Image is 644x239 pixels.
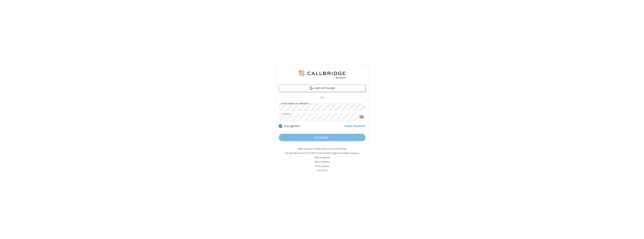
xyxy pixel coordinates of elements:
[279,134,365,141] button: Loading...
[315,164,329,168] a: Privacy policy
[314,160,330,163] a: Terms of service
[298,70,346,79] img: QA Selenium DO NOT DELETE OR CHANGE
[279,84,365,92] a: Login with Google
[344,124,365,131] a: Forgot Password?
[319,95,325,100] span: OR
[284,124,300,128] label: Stay signed in
[276,169,368,172] li: v2.6.353.8c
[309,86,313,90] img: google-icon.png
[319,135,330,140] span: Loading...
[358,114,365,121] div: Show password
[298,147,346,150] a: Make sure you're ready with our connection test
[315,156,330,159] a: Help & support
[332,151,359,155] button: Login to another company
[279,114,358,121] input: Password
[276,151,368,155] li: Not QA Selenium DO NOT DELETE OR CHANGE?
[279,103,365,111] input: Email address or username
